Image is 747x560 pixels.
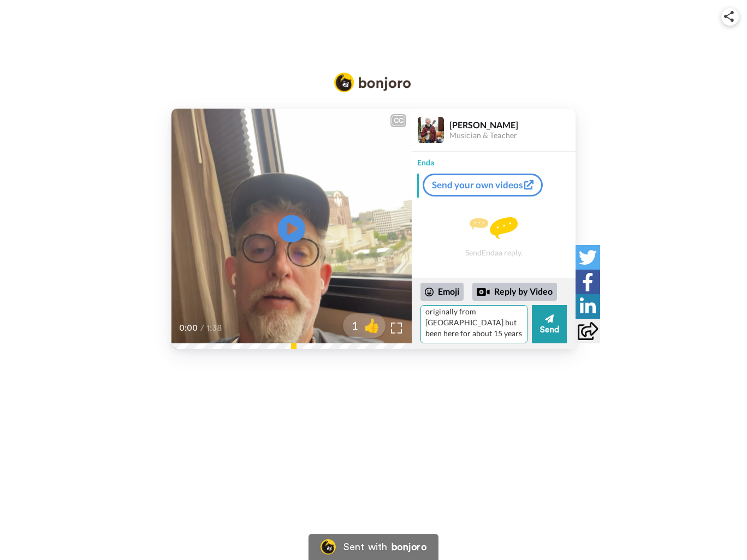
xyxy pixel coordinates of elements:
div: CC [392,115,405,126]
div: Reply by Video [472,283,557,301]
img: Full screen [391,323,402,333]
div: [PERSON_NAME] [449,120,575,130]
span: 1:38 [206,321,226,335]
div: Musician & Teacher [449,131,575,140]
a: Send your own videos [423,174,543,196]
span: / [200,321,204,335]
img: message.svg [470,217,518,239]
div: Reply by Video [477,285,490,299]
img: Bonjoro Logo [334,73,411,92]
div: Enda [412,152,576,168]
div: Send Enda a reply. [412,202,576,272]
button: 1👍 [343,313,386,338]
img: Profile Image [418,117,444,143]
span: 0:00 [179,321,198,335]
span: 👍 [358,317,386,334]
span: 1 [343,318,358,333]
textarea: Hey Enda, thanks for the message mate its a lovely touch. I am living in [GEOGRAPHIC_DATA], origi... [420,305,527,343]
button: Send [532,305,567,343]
img: ic_share.svg [724,11,734,22]
div: Emoji [420,283,464,300]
